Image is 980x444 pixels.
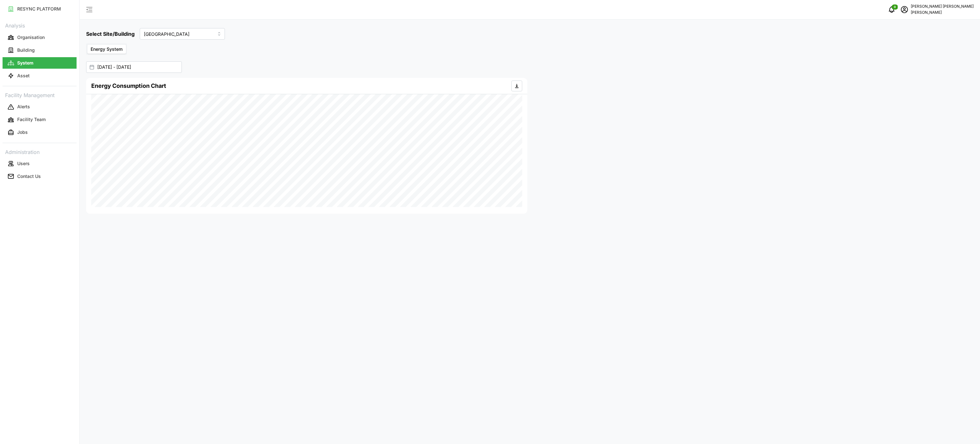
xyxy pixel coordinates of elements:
[3,126,77,139] a: Jobs
[3,32,77,43] button: Organisation
[17,34,45,41] p: Organisation
[3,57,77,69] a: System
[3,44,77,57] a: Building
[3,114,77,126] button: Facility Team
[3,127,77,138] button: Jobs
[17,173,41,180] p: Contact Us
[3,157,77,170] a: Users
[3,31,77,44] a: Organisation
[3,3,77,15] a: RESYNC PLATFORM
[91,46,122,52] span: Energy System
[91,82,166,90] h4: Energy Consumption Chart
[3,3,77,15] button: RESYNC PLATFORM
[3,101,77,113] button: Alerts
[3,147,77,156] p: Administration
[17,160,30,167] p: Users
[3,20,77,30] p: Analysis
[3,44,77,56] button: Building
[17,129,28,135] p: Jobs
[3,170,77,183] a: Contact Us
[3,90,77,99] p: Facility Management
[3,171,77,182] button: Contact Us
[17,103,30,110] p: Alerts
[3,158,77,169] button: Users
[17,73,30,79] p: Asset
[17,116,46,123] p: Facility Team
[86,30,135,38] h5: Select Site/Building
[911,10,974,16] p: [PERSON_NAME]
[17,60,33,66] p: System
[3,70,77,81] button: Asset
[3,101,77,113] a: Alerts
[3,113,77,126] a: Facility Team
[885,3,898,16] button: notifications
[3,57,77,69] button: System
[894,5,896,9] span: 0
[3,69,77,82] a: Asset
[17,47,35,53] p: Building
[17,6,61,12] p: RESYNC PLATFORM
[911,4,974,10] p: [PERSON_NAME] [PERSON_NAME]
[898,3,911,16] button: schedule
